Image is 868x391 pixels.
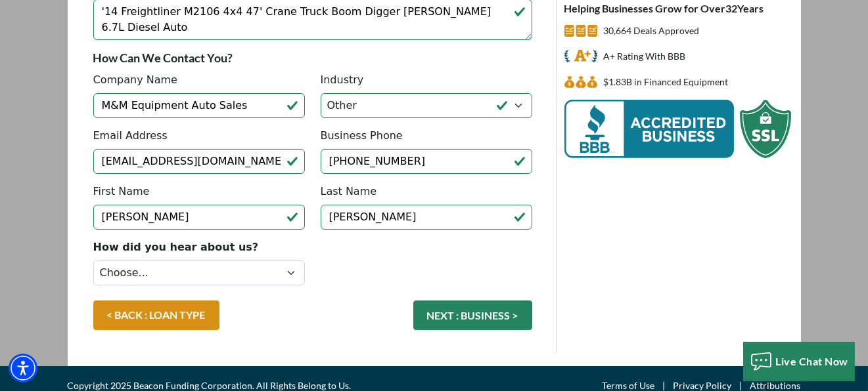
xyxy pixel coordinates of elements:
label: First Name [93,184,150,199]
button: NEXT : BUSINESS > [413,300,532,330]
label: How did you hear about us? [93,239,259,255]
p: How Can We Contact You? [93,50,532,66]
p: Helping Businesses Grow for Over Years [564,1,791,16]
p: 30,664 Deals Approved [604,23,700,39]
span: 32 [726,2,738,14]
span: Live Chat Now [776,355,849,367]
p: $1,832,118,103 in Financed Equipment [604,74,729,90]
iframe: reCAPTCHA [321,239,520,291]
p: A+ Rating With BBB [604,49,686,64]
label: Company Name [93,72,177,88]
label: Last Name [321,184,377,199]
label: Business Phone [321,128,403,144]
img: BBB Acredited Business and SSL Protection [564,100,791,158]
div: Accessibility Menu [9,354,37,382]
label: Email Address [93,128,168,144]
button: Live Chat Now [743,342,856,381]
a: < BACK : LOAN TYPE [93,300,219,330]
label: Industry [321,72,364,88]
